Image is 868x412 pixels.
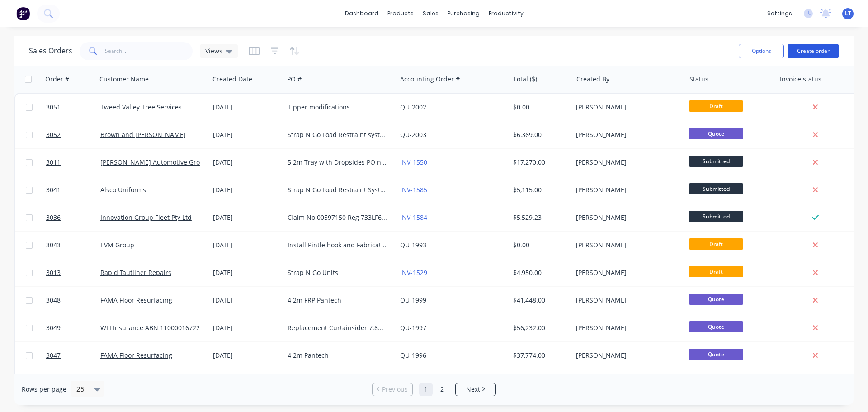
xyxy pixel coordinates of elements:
a: 3041 [46,176,100,204]
a: 3051 [46,94,100,121]
div: [PERSON_NAME] [576,103,676,112]
div: [PERSON_NAME] [576,213,676,222]
div: $4,950.00 [513,268,566,277]
div: [DATE] [213,323,280,332]
div: 5.2m Tray with Dropsides PO no 405V133735 VIN [VEHICLE_IDENTIFICATION_NUMBER] JC00575 Deal 13896 [288,158,388,167]
div: Invoice status [780,75,821,84]
span: Next [466,385,480,394]
div: [DATE] [213,185,280,194]
a: WFI Insurance ABN 11000016722 [100,323,200,332]
button: Options [739,44,784,58]
a: Brown and [PERSON_NAME] [100,130,186,139]
a: INV-1529 [400,268,427,277]
a: 3011 [46,149,100,176]
div: $5,529.23 [513,213,566,222]
span: Quote [689,128,743,139]
span: 3043 [46,241,61,250]
span: Draft [689,100,743,112]
span: 3051 [46,103,61,112]
div: [PERSON_NAME] [576,268,676,277]
div: Claim No 00597150 Reg 733LF6 Pol no 322240798 GFT Booking no 597150002 Authority 597150002/EST/630RA [288,213,388,222]
span: Previous [382,385,408,394]
a: Page 2 [435,383,449,396]
div: $5,115.00 [513,185,566,194]
div: $0.00 [513,103,566,112]
span: Submitted [689,156,743,167]
div: [DATE] [213,268,280,277]
div: $56,232.00 [513,323,566,332]
div: Total ($) [513,75,537,84]
span: Quote [689,294,743,305]
div: $17,270.00 [513,158,566,167]
a: Rapid Tautliner Repairs [100,268,171,277]
a: [PERSON_NAME] Automotive Group Pty Ltd [100,158,230,166]
div: [PERSON_NAME] [576,351,676,360]
a: INV-1585 [400,185,427,194]
div: 4.2m Pantech [288,351,388,360]
a: Page 1 is your current page [419,383,433,396]
a: QU-2003 [400,130,426,139]
input: Search... [105,42,193,60]
div: [DATE] [213,213,280,222]
a: Alsco Uniforms [100,185,146,194]
h1: Sales Orders [29,47,72,55]
a: Tweed Valley Tree Services [100,103,182,111]
img: Factory [16,7,30,20]
span: LT [845,9,851,18]
div: [DATE] [213,103,280,112]
div: Created Date [212,75,252,84]
div: Order # [45,75,69,84]
span: 3047 [46,351,61,360]
a: QU-1993 [400,241,426,249]
a: Next page [456,385,495,394]
div: products [383,7,418,20]
span: Draft [689,238,743,250]
div: [DATE] [213,130,280,139]
span: 3036 [46,213,61,222]
a: INV-1550 [400,158,427,166]
a: 3049 [46,314,100,341]
div: Replacement Curtainsider 7.8m WFI Insurance [288,323,388,332]
div: Strap N Go Load Restraint System for 24 plt Drop Deck Trailer with full Mezz Decks [288,185,388,194]
div: sales [418,7,443,20]
div: [PERSON_NAME] [576,296,676,305]
a: QU-2002 [400,103,426,111]
span: Views [205,46,222,56]
a: FAMA Floor Resurfacing [100,296,172,304]
div: Strap N Go Load Restraint systems for a B Double [288,130,388,139]
div: [PERSON_NAME] [576,185,676,194]
a: Innovation Group Fleet Pty Ltd [100,213,192,222]
div: Accounting Order # [400,75,460,84]
div: Customer Name [99,75,149,84]
div: Tipper modifications [288,103,388,112]
a: dashboard [340,7,383,20]
span: Submitted [689,211,743,222]
a: 3036 [46,204,100,231]
div: [DATE] [213,296,280,305]
div: [DATE] [213,351,280,360]
a: QU-1999 [400,296,426,304]
div: [PERSON_NAME] [576,323,676,332]
a: 3048 [46,287,100,314]
div: settings [763,7,797,20]
div: $41,448.00 [513,296,566,305]
a: 3047 [46,342,100,369]
span: Draft [689,266,743,277]
div: $0.00 [513,241,566,250]
a: EVM Group [100,241,134,249]
span: Rows per page [22,385,66,394]
span: 3049 [46,323,61,332]
div: Status [689,75,708,84]
div: 4.2m FRP Pantech [288,296,388,305]
span: 3048 [46,296,61,305]
a: 3052 [46,121,100,148]
span: 3011 [46,158,61,167]
div: Created By [576,75,609,84]
div: $37,774.00 [513,351,566,360]
span: Quote [689,349,743,360]
div: PO # [287,75,302,84]
div: [PERSON_NAME] [576,158,676,167]
span: 3052 [46,130,61,139]
span: 3041 [46,185,61,194]
div: productivity [484,7,528,20]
